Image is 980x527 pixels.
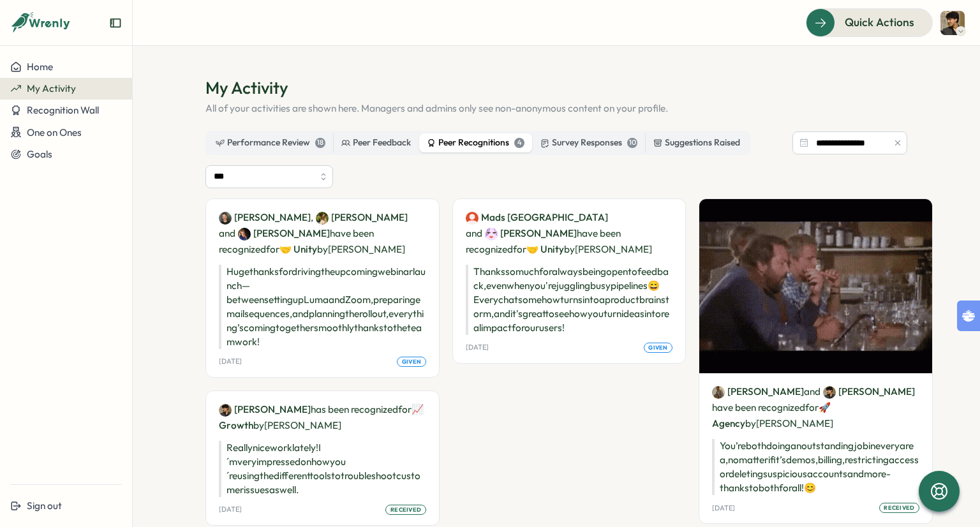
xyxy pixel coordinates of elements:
[466,343,489,352] p: [DATE]
[315,138,325,148] div: 18
[219,226,235,241] span: and
[205,77,907,99] h1: My Activity
[627,138,637,148] div: 10
[485,228,498,241] img: Wendy Kentrop
[514,138,524,148] div: 4
[316,212,329,225] img: Sarah Heiberg
[109,17,122,29] button: Expand sidebar
[27,82,76,94] span: My Activity
[390,505,421,514] span: received
[653,136,740,150] div: Suggestions Raised
[712,383,919,431] p: have been recognized by [PERSON_NAME]
[712,439,919,495] p: You’re both doing an outstanding job in every area, no matter if it’s demos, billing, restricting...
[712,386,725,399] img: Amir Darvish
[466,265,673,335] p: Thanks so much for always being open to feedback, even when you're juggling busy pipelines 😄 Ever...
[205,101,907,115] p: All of your activities are shown here. Managers and admins only see non-anonymous content on your...
[540,136,637,150] div: Survey Responses
[341,136,411,150] div: Peer Feedback
[805,401,819,413] span: for
[804,385,820,399] span: and
[712,385,804,399] a: Amir Darvish[PERSON_NAME]
[219,404,232,417] img: Haris Khan
[485,226,577,241] a: Wendy Kentrop[PERSON_NAME]
[219,212,232,225] img: Daniel Ryan
[219,265,426,349] p: Huge thanks for driving the upcoming webinar launch—between setting up Luma and Zoom, preparing e...
[238,226,330,241] a: Karen Mantay[PERSON_NAME]
[219,209,426,257] p: have been recognized by [PERSON_NAME]
[316,211,408,225] a: Sarah Heiberg[PERSON_NAME]
[216,136,325,150] div: Performance Review
[219,505,242,514] p: [DATE]
[427,136,524,150] div: Peer Recognitions
[823,385,915,399] a: Haris Khan[PERSON_NAME]
[712,504,735,512] p: [DATE]
[27,126,82,138] span: One on Ones
[806,8,933,36] button: Quick Actions
[699,199,932,373] img: Recognition Image
[712,401,831,429] span: 🚀 Agency
[466,226,482,241] span: and
[27,104,99,116] span: Recognition Wall
[219,403,311,417] a: Haris Khan[PERSON_NAME]
[648,343,667,352] span: given
[940,11,965,35] img: Haris Khan
[238,228,251,241] img: Karen Mantay
[513,243,526,255] span: for
[219,401,426,433] p: has been recognized by [PERSON_NAME]
[402,357,421,366] span: given
[311,209,408,225] span: ,
[279,243,317,255] span: 🤝 Unity
[466,211,608,225] a: Mads KorsholmMads [GEOGRAPHIC_DATA]
[526,243,564,255] span: 🤝 Unity
[823,386,836,399] img: Haris Khan
[845,14,914,31] span: Quick Actions
[219,357,242,366] p: [DATE]
[466,212,479,225] img: Mads Korsholm
[219,211,311,225] a: Daniel Ryan[PERSON_NAME]
[27,500,62,512] span: Sign out
[884,503,914,512] span: received
[266,243,279,255] span: for
[219,441,426,497] p: Really nice work lately! I´m very impressed on how you´re using the different tools to troublesho...
[27,61,53,73] span: Home
[398,403,412,415] span: for
[466,209,673,257] p: have been recognized by [PERSON_NAME]
[27,148,52,160] span: Goals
